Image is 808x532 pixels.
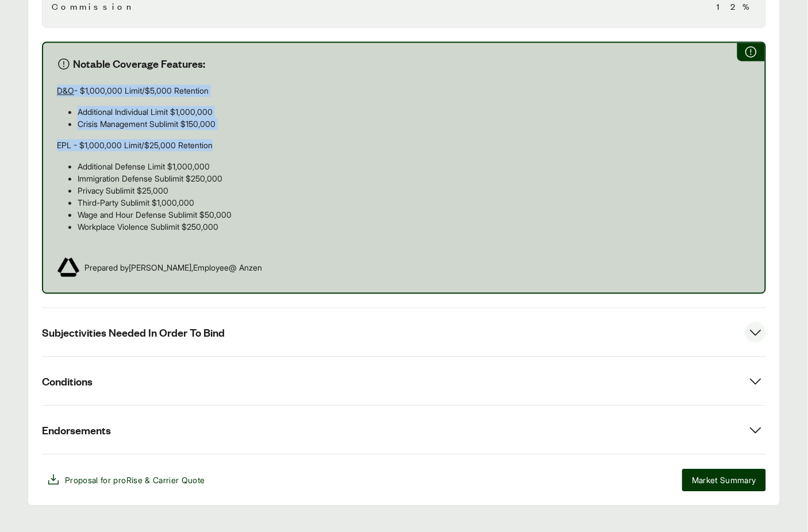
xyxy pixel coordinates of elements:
span: Conditions [42,374,93,388]
p: Additional Defense Limit $1,000,000 [78,160,751,172]
button: Subjectivities Needed In Order To Bind [42,308,766,356]
p: Crisis Management Sublimit $150,000 [78,118,751,130]
span: Subjectivities Needed In Order To Bind [42,325,225,340]
span: Endorsements [42,423,111,437]
p: Immigration Defense Sublimit $250,000 [78,172,751,184]
p: Workplace Violence Sublimit $250,000 [78,221,751,233]
span: Notable Coverage Features: [73,56,205,71]
span: Market Summary [692,474,756,486]
span: Prepared by [PERSON_NAME] , Employee @ Anzen [84,261,262,273]
button: Market Summary [682,469,766,491]
button: Conditions [42,357,766,405]
span: proRise [114,475,143,485]
p: Additional Individual Limit $1,000,000 [78,106,751,118]
button: Endorsements [42,406,766,454]
u: D&O [57,86,74,95]
p: Privacy Sublimit $25,000 [78,184,751,196]
p: Third-Party Sublimit $1,000,000 [78,196,751,209]
p: EPL - $1,000,000 Limit/$25,000 Retention [57,139,751,151]
button: Proposal for proRise & Carrier Quote [42,468,210,491]
p: - $1,000,000 Limit/$5,000 Retention [57,84,751,97]
p: Wage and Hour Defense Sublimit $50,000 [78,209,751,221]
span: & Carrier Quote [145,475,205,485]
span: Proposal for [65,474,205,486]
